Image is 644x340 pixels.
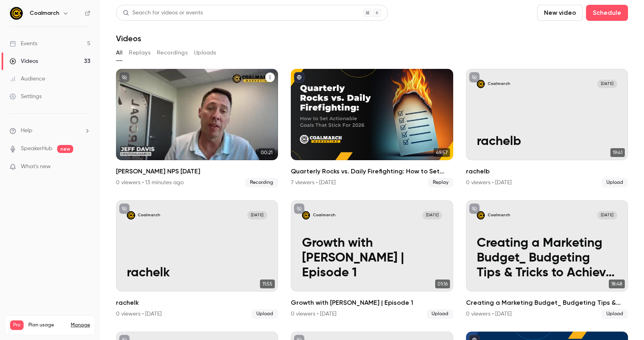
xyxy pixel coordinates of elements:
[537,5,583,21] button: New video
[81,163,90,171] iframe: Noticeable Trigger
[252,309,278,319] span: Upload
[469,72,480,82] button: unpublished
[21,163,51,171] span: What's new
[434,148,450,157] span: 49:57
[428,178,453,187] span: Replay
[477,80,485,88] img: rachelb
[313,213,335,218] p: Coalmarch
[245,178,278,187] span: Recording
[466,167,628,176] h2: rachelb
[57,145,73,153] span: new
[294,72,304,82] button: published
[116,200,278,319] li: rachelk
[10,93,42,101] div: Settings
[597,80,617,88] span: [DATE]
[194,46,216,59] button: Uploads
[21,127,32,135] span: Help
[609,280,625,288] span: 18:48
[477,211,485,219] img: Creating a Marketing Budget_ Budgeting Tips & Tricks to Achieve Your Business Goals
[157,46,188,59] button: Recordings
[291,200,453,319] a: Growth with Jeff | Episode 1Coalmarch[DATE]Growth with [PERSON_NAME] | Episode 101:16Growth with ...
[291,310,336,318] div: 0 viewers • [DATE]
[258,148,275,157] span: 00:21
[116,46,122,59] button: All
[488,213,510,218] p: Coalmarch
[119,72,130,82] button: unpublished
[116,69,278,187] a: 00:21[PERSON_NAME] NPS [DATE]0 viewers • 13 minutes agoRecording
[127,266,267,281] p: rachelk
[10,127,90,135] li: help-dropdown-opener
[597,211,617,219] span: [DATE]
[116,298,278,308] h2: rachelk
[10,7,23,20] img: Coalmarch
[119,203,130,214] button: unpublished
[291,200,453,319] li: Growth with Jeff | Episode 1
[466,200,628,319] li: Creating a Marketing Budget_ Budgeting Tips & Tricks to Achieve Your Business Goals
[477,236,617,280] p: Creating a Marketing Budget_ Budgeting Tips & Tricks to Achieve Your Business Goals
[116,69,278,187] li: Jeff NPS 9.24.25
[466,179,512,187] div: 0 viewers • [DATE]
[435,280,450,288] span: 01:16
[602,178,628,187] span: Upload
[138,213,160,218] p: Coalmarch
[466,69,628,187] li: rachelb
[10,40,37,48] div: Events
[610,148,625,157] span: 19:41
[127,211,135,219] img: rachelk
[422,211,442,219] span: [DATE]
[294,203,304,214] button: unpublished
[602,309,628,319] span: Upload
[116,34,141,43] h1: Videos
[469,203,480,214] button: unpublished
[302,236,442,280] p: Growth with [PERSON_NAME] | Episode 1
[466,69,628,187] a: rachelbCoalmarch[DATE]rachelb19:41rachelb0 viewers • [DATE]Upload
[291,167,453,176] h2: Quarterly Rocks vs. Daily Firefighting: How to Set Actionable Goals That Stick For 2026
[116,200,278,319] a: rachelkCoalmarch[DATE]rachelk11:55rachelk0 viewers • [DATE]Upload
[71,322,90,328] a: Manage
[10,57,38,65] div: Videos
[586,5,628,21] button: Schedule
[129,46,150,59] button: Replays
[116,167,278,176] h2: [PERSON_NAME] NPS [DATE]
[466,310,512,318] div: 0 viewers • [DATE]
[488,81,510,87] p: Coalmarch
[291,179,336,187] div: 7 viewers • [DATE]
[10,75,45,83] div: Audience
[291,69,453,187] li: Quarterly Rocks vs. Daily Firefighting: How to Set Actionable Goals That Stick For 2026
[30,9,59,17] h6: Coalmarch
[247,211,267,219] span: [DATE]
[291,298,453,308] h2: Growth with [PERSON_NAME] | Episode 1
[427,309,453,319] span: Upload
[466,200,628,319] a: Creating a Marketing Budget_ Budgeting Tips & Tricks to Achieve Your Business GoalsCoalmarch[DATE...
[302,211,310,219] img: Growth with Jeff | Episode 1
[116,5,628,335] section: Videos
[21,145,52,153] a: SpeakerHub
[123,9,203,17] div: Search for videos or events
[291,69,453,187] a: 49:57Quarterly Rocks vs. Daily Firefighting: How to Set Actionable Goals That Stick For 20267 vie...
[116,179,184,187] div: 0 viewers • 13 minutes ago
[477,135,617,149] p: rachelb
[28,322,66,328] span: Plan usage
[466,298,628,308] h2: Creating a Marketing Budget_ Budgeting Tips & Tricks to Achieve Your Business Goals
[116,310,162,318] div: 0 viewers • [DATE]
[260,280,275,288] span: 11:55
[10,320,24,330] span: Pro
